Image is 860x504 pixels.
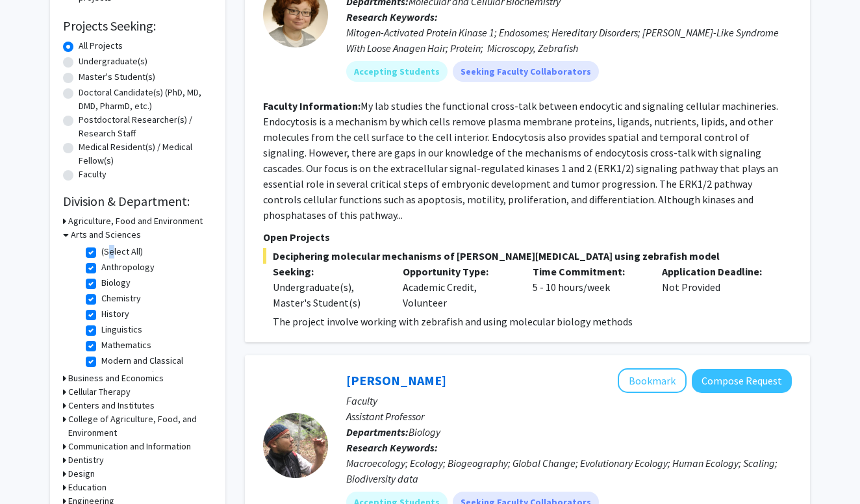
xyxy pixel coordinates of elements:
[346,10,438,23] b: Research Keywords:
[68,214,203,228] h3: Agriculture, Food and Environment
[346,393,792,409] p: Faculty
[101,292,141,305] label: Chemistry
[273,279,383,310] div: Undergraduate(s), Master's Student(s)
[346,25,792,56] div: Mitogen-Activated Protein Kinase 1; Endosomes; Hereditary Disorders; [PERSON_NAME]-Like Syndrome ...
[101,307,129,321] label: History
[79,168,107,181] label: Faculty
[618,368,687,393] button: Add Joseph Burger to Bookmarks
[346,409,792,424] p: Assistant Professor
[346,425,409,438] b: Departments:
[393,264,523,310] div: Academic Credit, Volunteer
[63,194,212,209] h2: Division & Department:
[79,86,212,113] label: Doctoral Candidate(s) (PhD, MD, DMD, PharmD, etc.)
[101,354,209,395] label: Modern and Classical Languages, Literatures, and Cultures
[68,481,107,494] h3: Education
[273,264,383,279] p: Seeking:
[79,55,147,68] label: Undergraduate(s)
[273,314,792,329] p: The project involve working with zebrafish and using molecular biology methods
[523,264,653,310] div: 5 - 10 hours/week
[68,440,191,453] h3: Communication and Information
[346,372,446,388] a: [PERSON_NAME]
[346,61,448,82] mat-chip: Accepting Students
[346,441,438,454] b: Research Keywords:
[662,264,772,279] p: Application Deadline:
[403,264,513,279] p: Opportunity Type:
[71,228,141,242] h3: Arts and Sciences
[533,264,643,279] p: Time Commitment:
[68,412,212,440] h3: College of Agriculture, Food, and Environment
[10,446,55,494] iframe: Chat
[79,39,123,53] label: All Projects
[263,99,360,112] b: Faculty Information:
[692,369,792,393] button: Compose Request to Joseph Burger
[79,70,155,84] label: Master's Student(s)
[346,455,792,486] div: Macroecology; Ecology; Biogeography; Global Change; Evolutionary Ecology; Human Ecology; Scaling;...
[68,453,104,467] h3: Dentistry
[263,229,792,245] p: Open Projects
[263,248,792,264] span: Deciphering molecular mechanisms of [PERSON_NAME][MEDICAL_DATA] using zebrafish model
[101,276,131,290] label: Biology
[68,385,131,399] h3: Cellular Therapy
[79,140,212,168] label: Medical Resident(s) / Medical Fellow(s)
[79,113,212,140] label: Postdoctoral Researcher(s) / Research Staff
[263,99,778,221] fg-read-more: My lab studies the functional cross-talk between endocytic and signaling cellular machineries. En...
[101,338,151,352] label: Mathematics
[652,264,782,310] div: Not Provided
[101,245,143,258] label: (Select All)
[68,467,95,481] h3: Design
[453,61,599,82] mat-chip: Seeking Faculty Collaborators
[409,425,440,438] span: Biology
[63,18,212,34] h2: Projects Seeking:
[101,260,155,274] label: Anthropology
[68,372,164,385] h3: Business and Economics
[101,323,142,336] label: Linguistics
[68,399,155,412] h3: Centers and Institutes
